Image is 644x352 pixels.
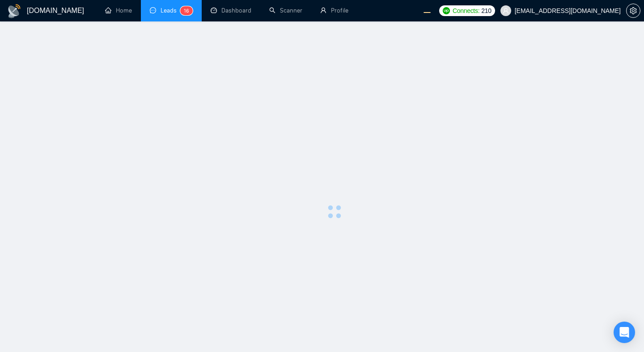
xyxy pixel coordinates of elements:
span: 6 [186,8,189,14]
div: Open Intercom Messenger [614,322,635,343]
button: setting [626,4,640,18]
span: Connects: [453,6,479,16]
a: homeHome [105,7,132,14]
a: setting [626,7,640,14]
span: setting [627,7,640,14]
a: userProfile [320,7,348,14]
span: 1 [184,8,186,14]
a: messageLeads16 [150,7,193,14]
img: logo [7,4,21,18]
sup: 16 [180,6,193,15]
img: upwork-logo.png [443,7,450,14]
a: searchScanner [269,7,302,14]
span: user [503,8,509,14]
span: 210 [481,6,491,16]
a: dashboardDashboard [211,7,251,14]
